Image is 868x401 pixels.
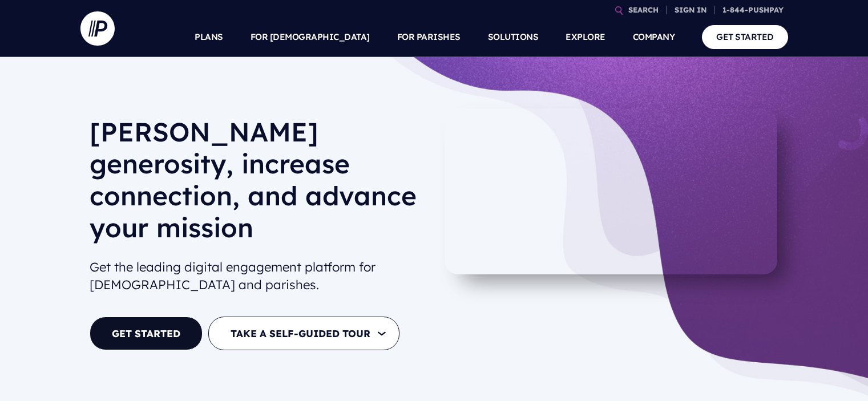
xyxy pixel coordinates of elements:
[195,17,223,57] a: PLANS
[566,17,605,57] a: EXPLORE
[90,317,203,350] a: GET STARTED
[488,17,539,57] a: SOLUTIONS
[251,17,370,57] a: FOR [DEMOGRAPHIC_DATA]
[208,317,399,350] button: TAKE A SELF-GUIDED TOUR
[633,17,675,57] a: COMPANY
[397,17,461,57] a: FOR PARISHES
[90,116,425,253] h1: [PERSON_NAME] generosity, increase connection, and advance your mission
[702,25,788,48] a: GET STARTED
[90,254,425,298] h2: Get the leading digital engagement platform for [DEMOGRAPHIC_DATA] and parishes.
